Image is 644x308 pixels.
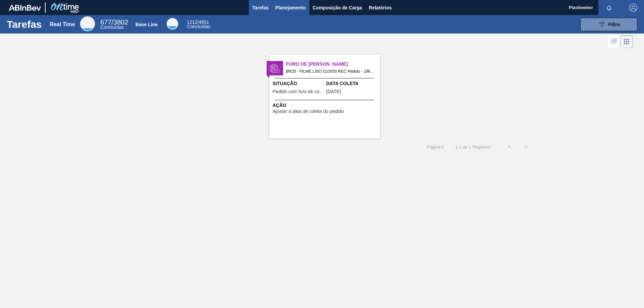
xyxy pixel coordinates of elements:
span: Pedido com furo de coleta [273,89,325,94]
h1: Tarefas [7,20,42,28]
div: Real Time [80,16,95,31]
span: / 3802 [100,18,128,26]
span: Composição de Carga [313,4,362,12]
span: 1212 [187,19,197,25]
span: Situação [273,80,325,87]
img: status [270,63,280,73]
span: 09/08/2025 [326,89,341,94]
div: Base Line [136,22,158,27]
button: Notificações [598,3,620,12]
span: Data Coleta [326,80,378,87]
span: 1 - 1 de 1 Registros [454,144,491,149]
button: < [501,138,518,155]
span: Ajustar a data de coleta do pedido [273,109,344,114]
span: Concluídas [187,24,210,29]
img: Logout [629,4,637,12]
span: 677 [100,18,111,26]
div: Base Line [167,18,178,29]
span: Página : 1 [427,144,444,149]
span: Furo de Coleta [286,61,380,68]
span: Tarefas [252,4,269,12]
span: Relatórios [369,4,392,12]
span: Ação [273,102,378,109]
span: Filtro [608,22,620,27]
div: Visão em Lista [608,35,620,48]
span: Planejamento [275,4,306,12]
button: Filtro [580,18,637,31]
div: Real Time [50,21,75,27]
span: Concluídas [100,24,124,30]
div: Visão em Cards [620,35,633,48]
div: Base Line [187,20,210,29]
button: > [518,138,535,155]
div: Real Time [100,19,128,29]
span: / 4551 [187,19,209,25]
img: TNhmsLtSVTkK8tSr43FrP2fwEKptu5GPRR3wAAAABJRU5ErkJggg== [9,5,41,11]
span: BR20 - FILME LISO 510X50 REC Pedido - 1966511 [286,68,375,75]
